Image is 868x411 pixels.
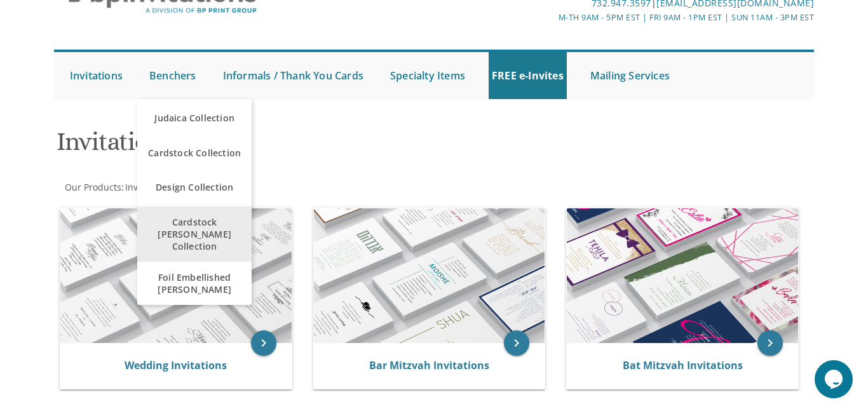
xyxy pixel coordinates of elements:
div: : [54,181,434,194]
a: Foil Embellished [PERSON_NAME] [137,262,252,305]
span: Cardstock [PERSON_NAME] Collection [140,210,248,259]
span: Foil Embellished [PERSON_NAME] [140,265,248,302]
a: Informals / Thank You Cards [220,52,367,99]
a: Our Products [64,181,121,193]
a: Cardstock [PERSON_NAME] Collection [137,206,252,262]
img: Bat Mitzvah Invitations [567,208,798,344]
span: Cardstock Collection [140,140,248,165]
h1: Invitations [57,128,554,165]
a: keyboard_arrow_right [251,330,276,356]
a: Bat Mitzvah Invitations [623,358,743,372]
iframe: chat widget [815,360,855,398]
a: Specialty Items [387,52,468,99]
a: keyboard_arrow_right [504,330,529,356]
a: Cardstock Collection [137,137,252,168]
span: Invitations [125,181,170,193]
a: FREE e-Invites [489,52,567,99]
a: Invitations [124,181,170,193]
a: Benchers [146,52,200,99]
a: Judaica Collection [137,99,252,137]
img: Wedding Invitations [60,208,292,343]
div: M-Th 9am - 5pm EST | Fri 9am - 1pm EST | Sun 11am - 3pm EST [308,11,815,24]
a: Wedding Invitations [125,358,227,372]
a: keyboard_arrow_right [757,330,783,356]
img: Bar Mitzvah Invitations [314,208,545,344]
a: Design Collection [137,168,252,206]
a: Bar Mitzvah Invitations [369,358,489,372]
a: Invitations [67,52,126,99]
a: Mailing Services [587,52,673,99]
